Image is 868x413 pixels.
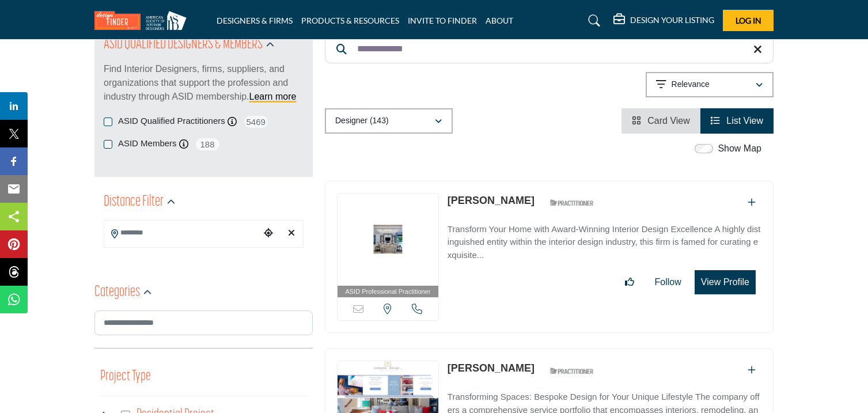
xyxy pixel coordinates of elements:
span: List View [726,116,763,126]
div: DESIGN YOUR LISTING [613,14,714,28]
a: ASID Professional Practitioner [338,194,438,298]
h2: Distance Filter [104,192,164,213]
p: Transform Your Home with Award-Winning Interior Design Excellence A highly distinguished entity w... [448,223,761,262]
label: Show Map [718,142,761,156]
a: [PERSON_NAME] [448,362,535,374]
img: Site Logo [94,11,192,30]
input: Search Location [104,222,260,244]
button: Relevance [646,72,774,97]
button: Designer (143) [325,108,453,134]
p: Designer (143) [335,115,389,127]
li: Card View [621,108,700,134]
button: Like listing [617,271,642,294]
a: [PERSON_NAME] [448,195,535,206]
span: 5469 [243,115,269,129]
button: Follow [647,271,689,294]
input: ASID Members checkbox [104,140,112,149]
a: Transform Your Home with Award-Winning Interior Design Excellence A highly distinguished entity w... [448,216,761,262]
p: Relevance [672,79,710,90]
div: Choose your current location [260,221,277,246]
p: Stacy Thompson [448,361,535,376]
button: View Profile [695,270,756,294]
h2: ASID QUALIFIED DESIGNERS & MEMBERS [104,35,263,55]
a: ABOUT [486,16,513,25]
input: Search Category [94,310,313,335]
span: Card View [647,116,690,126]
img: ASID Qualified Practitioners Badge Icon [545,363,597,378]
img: Stacy Bartels [338,194,438,286]
label: ASID Members [118,137,177,150]
a: Add To List [748,365,756,375]
h2: Categories [94,282,140,303]
a: PRODUCTS & RESOURCES [301,16,399,25]
span: Log In [736,16,761,25]
p: Stacy Bartels [448,193,535,209]
input: Search Keyword [325,35,774,63]
img: ASID Qualified Practitioners Badge Icon [545,196,597,210]
p: Find Interior Designers, firms, suppliers, and organizations that support the profession and indu... [104,62,304,104]
a: INVITE TO FINDER [408,16,477,25]
span: ASID Professional Practitioner [345,287,430,297]
a: View Card [632,116,690,126]
a: View List [711,116,763,126]
label: ASID Qualified Practitioners [118,115,225,128]
span: 188 [195,137,221,151]
a: DESIGNERS & FIRMS [217,16,293,25]
h5: DESIGN YOUR LISTING [630,15,714,25]
div: Clear search location [283,221,300,246]
button: Project Type [100,366,151,388]
input: ASID Qualified Practitioners checkbox [104,118,112,126]
a: Learn more [249,92,297,101]
a: Add To List [748,198,756,207]
button: Log In [723,10,774,31]
a: Search [577,12,608,30]
li: List View [700,108,774,134]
